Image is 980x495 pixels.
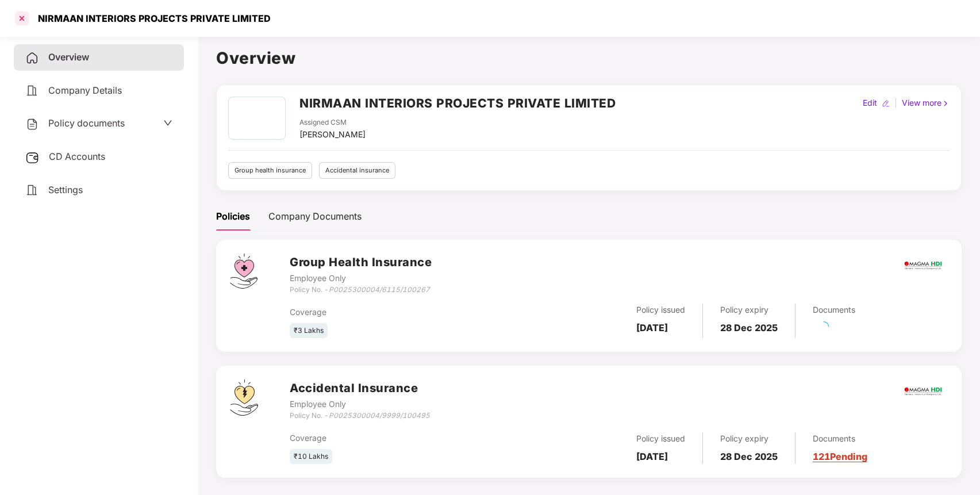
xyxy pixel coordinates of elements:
a: 121 Pending [813,451,867,462]
img: svg+xml;base64,PHN2ZyB4bWxucz0iaHR0cDovL3d3dy53My5vcmcvMjAwMC9zdmciIHdpZHRoPSI0OS4zMjEiIGhlaWdodD... [230,379,258,416]
img: svg+xml;base64,PHN2ZyB4bWxucz0iaHR0cDovL3d3dy53My5vcmcvMjAwMC9zdmciIHdpZHRoPSIyNCIgaGVpZ2h0PSIyNC... [25,117,39,131]
img: magma.png [903,245,943,286]
div: Policy issued [636,432,685,445]
div: Policy expiry [720,432,778,445]
div: Company Documents [268,209,362,224]
div: View more [900,97,952,109]
img: svg+xml;base64,PHN2ZyB4bWxucz0iaHR0cDovL3d3dy53My5vcmcvMjAwMC9zdmciIHdpZHRoPSIyNCIgaGVpZ2h0PSIyNC... [25,183,39,197]
h2: NIRMAAN INTERIORS PROJECTS PRIVATE LIMITED [299,94,616,113]
span: Settings [48,184,83,195]
div: | [892,97,900,109]
div: Policies [216,209,250,224]
div: Documents [813,304,855,316]
div: ₹3 Lakhs [290,323,328,339]
img: svg+xml;base64,PHN2ZyB4bWxucz0iaHR0cDovL3d3dy53My5vcmcvMjAwMC9zdmciIHdpZHRoPSIyNCIgaGVpZ2h0PSIyNC... [25,84,39,98]
div: Policy No. - [290,410,430,421]
i: P0025300004/6115/100267 [329,285,430,294]
div: ₹10 Lakhs [290,449,332,465]
div: Employee Only [290,272,432,285]
b: [DATE] [636,451,668,462]
img: editIcon [882,99,890,108]
div: Coverage [290,306,509,319]
div: Employee Only [290,398,430,410]
span: CD Accounts [49,151,105,162]
div: Documents [813,432,867,445]
i: P0025300004/9999/100495 [329,411,430,420]
div: Edit [860,97,879,109]
div: Assigned CSM [299,117,366,128]
div: [PERSON_NAME] [299,128,366,141]
div: Group health insurance [228,162,312,179]
div: Policy expiry [720,304,778,316]
span: down [163,118,172,128]
div: Coverage [290,432,509,444]
span: Policy documents [48,117,125,129]
img: svg+xml;base64,PHN2ZyB4bWxucz0iaHR0cDovL3d3dy53My5vcmcvMjAwMC9zdmciIHdpZHRoPSI0Ny43MTQiIGhlaWdodD... [230,254,258,289]
img: rightIcon [941,99,950,108]
span: Overview [48,51,89,63]
h1: Overview [216,45,962,71]
div: NIRMAAN INTERIORS PROJECTS PRIVATE LIMITED [31,13,271,24]
img: svg+xml;base64,PHN2ZyB4bWxucz0iaHR0cDovL3d3dy53My5vcmcvMjAwMC9zdmciIHdpZHRoPSIyNCIgaGVpZ2h0PSIyNC... [25,51,39,65]
span: loading [816,319,831,333]
b: 28 Dec 2025 [720,322,778,333]
b: [DATE] [636,322,668,333]
div: Policy No. - [290,285,432,296]
img: magma.png [903,371,943,412]
div: Accidental insurance [319,162,395,179]
span: Company Details [48,85,122,96]
div: Policy issued [636,304,685,316]
h3: Group Health Insurance [290,254,432,271]
img: svg+xml;base64,PHN2ZyB3aWR0aD0iMjUiIGhlaWdodD0iMjQiIHZpZXdCb3g9IjAgMCAyNSAyNCIgZmlsbD0ibm9uZSIgeG... [25,151,40,164]
b: 28 Dec 2025 [720,451,778,462]
h3: Accidental Insurance [290,379,430,397]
